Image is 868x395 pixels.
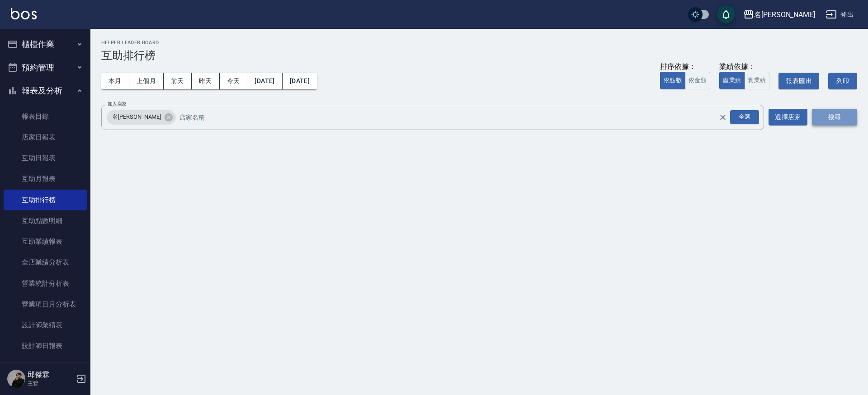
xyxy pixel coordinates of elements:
button: save [717,5,735,23]
div: 名[PERSON_NAME] [754,9,815,20]
button: 上個月 [129,73,164,89]
h3: 互助排行榜 [101,49,857,62]
button: 報表及分析 [4,79,87,102]
h2: Helper Leader Board [101,40,857,46]
button: Open [728,108,761,126]
button: 報表匯出 [778,73,819,89]
button: 實業績 [744,72,769,89]
button: 名[PERSON_NAME] [740,5,819,24]
a: 互助排行榜 [4,190,87,210]
div: 排序依據： [660,62,710,72]
div: 業績依據： [719,62,769,72]
img: Logo [11,8,37,19]
button: 搜尋 [812,109,857,125]
a: 設計師日報表 [4,335,87,356]
div: 名[PERSON_NAME] [107,110,176,125]
button: 登出 [822,6,857,23]
button: [DATE] [247,73,282,89]
button: [DATE] [283,73,317,89]
label: 加入店家 [108,101,127,107]
button: 前天 [164,73,192,89]
a: 設計師業績表 [4,315,87,335]
a: 互助日報表 [4,148,87,168]
button: 今天 [220,73,248,89]
img: Person [7,370,25,388]
a: 互助業績報表 [4,231,87,252]
a: 店家日報表 [4,127,87,148]
button: 列印 [828,73,857,89]
button: 選擇店家 [769,109,807,125]
a: 設計師業績分析表 [4,357,87,377]
div: 全選 [730,110,759,124]
button: 本月 [101,73,129,89]
button: Clear [717,111,729,124]
button: 虛業績 [719,72,745,89]
a: 營業項目月分析表 [4,294,87,315]
button: 依點數 [660,72,685,89]
a: 全店業績分析表 [4,252,87,273]
span: 名[PERSON_NAME] [107,112,166,121]
button: 預約管理 [4,56,87,79]
input: 店家名稱 [177,109,735,125]
a: 互助點數明細 [4,210,87,231]
button: 櫃檯作業 [4,33,87,56]
button: 昨天 [192,73,220,89]
h5: 邱傑霖 [28,370,74,379]
a: 營業統計分析表 [4,273,87,294]
a: 互助月報表 [4,168,87,189]
a: 報表目錄 [4,106,87,127]
button: 依金額 [685,72,710,89]
p: 主管 [28,379,74,387]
